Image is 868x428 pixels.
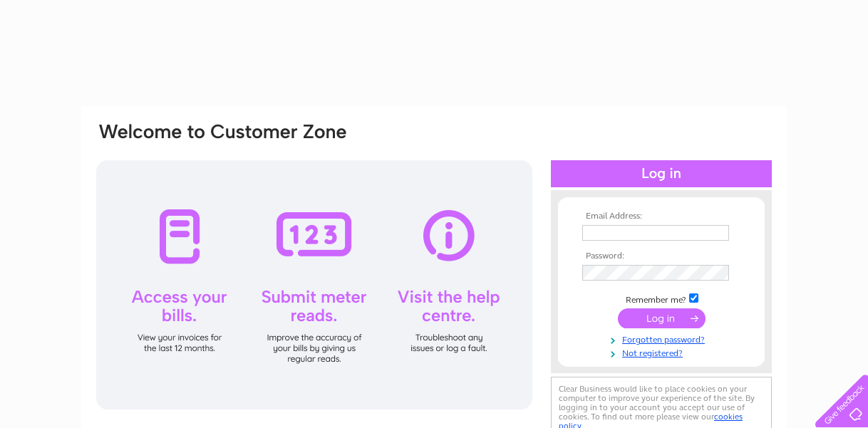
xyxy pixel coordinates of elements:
[579,291,744,306] td: Remember me?
[579,251,744,261] th: Password:
[618,308,706,328] input: Submit
[582,332,744,345] a: Forgotten password?
[579,212,744,221] th: Email Address:
[582,345,744,359] a: Not registered?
